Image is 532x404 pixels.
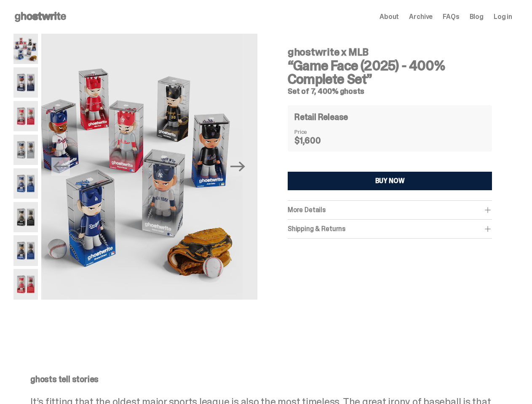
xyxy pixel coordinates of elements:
[288,172,492,190] button: BUY NOW
[13,235,38,266] img: 07-ghostwrite-mlb-game-face-complete-set-juan-soto.png
[13,135,38,165] img: 04-ghostwrite-mlb-game-face-complete-set-aaron-judge.png
[288,88,492,95] h5: Set of 7, 400% ghosts
[30,375,495,383] p: ghosts tell stories
[443,13,459,20] a: FAQs
[27,34,243,303] img: 01-ghostwrite-mlb-game-face-complete-set.png
[13,269,38,299] img: 08-ghostwrite-mlb-game-face-complete-set-mike-trout.png
[243,34,459,303] img: 02-ghostwrite-mlb-game-face-complete-set-ronald-acuna-jr.png
[13,34,38,64] img: 01-ghostwrite-mlb-game-face-complete-set.png
[288,59,492,86] h3: “Game Face (2025) - 400% Complete Set”
[229,157,247,176] button: Next
[294,113,348,121] h4: Retail Release
[51,157,70,176] button: Previous
[13,101,38,131] img: 03-ghostwrite-mlb-game-face-complete-set-bryce-harper.png
[494,13,512,20] a: Log in
[409,13,433,20] a: Archive
[13,202,38,232] img: 06-ghostwrite-mlb-game-face-complete-set-paul-skenes.png
[380,13,399,20] a: About
[288,47,492,57] h4: ghostwrite x MLB
[470,13,484,20] a: Blog
[13,168,38,199] img: 05-ghostwrite-mlb-game-face-complete-set-shohei-ohtani.png
[294,136,337,145] dd: $1,600
[13,67,38,98] img: 02-ghostwrite-mlb-game-face-complete-set-ronald-acuna-jr.png
[288,205,326,214] span: More Details
[375,178,405,184] div: BUY NOW
[294,129,337,135] dt: Price
[288,225,492,233] div: Shipping & Returns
